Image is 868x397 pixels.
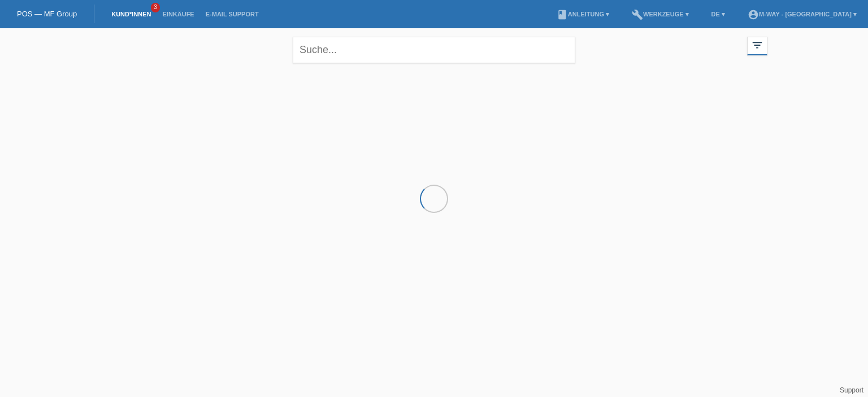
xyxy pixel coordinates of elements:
a: POS — MF Group [17,10,77,18]
a: Kund*innen [106,11,157,18]
a: bookAnleitung ▾ [551,11,615,18]
a: buildWerkzeuge ▾ [626,11,695,18]
a: DE ▾ [706,11,731,18]
i: book [557,9,568,20]
a: Support [840,386,863,394]
a: Einkäufe [157,11,199,18]
i: filter_list [751,39,763,51]
a: E-Mail Support [200,11,264,18]
i: build [632,9,643,20]
i: account_circle [748,9,759,20]
a: account_circlem-way - [GEOGRAPHIC_DATA] ▾ [742,11,862,18]
input: Suche... [293,37,575,63]
span: 3 [151,3,160,12]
